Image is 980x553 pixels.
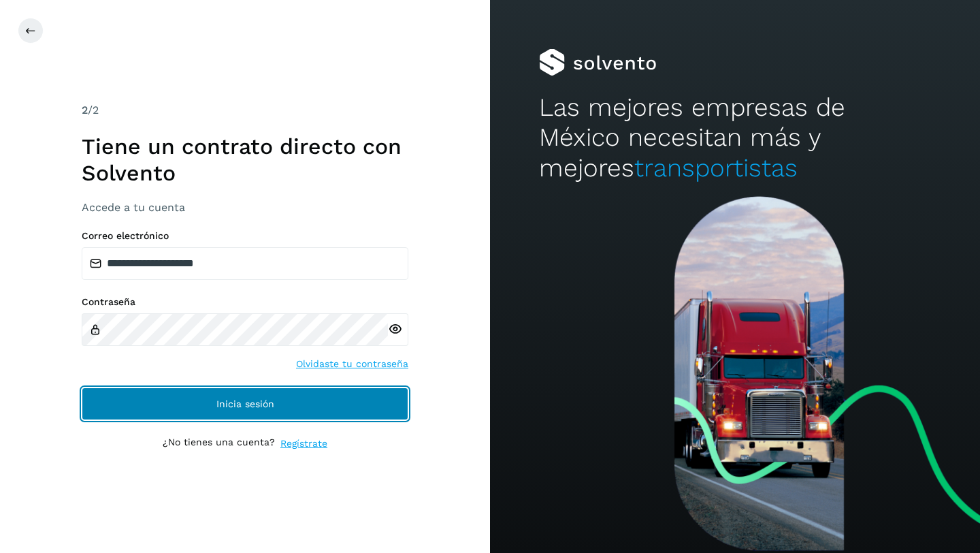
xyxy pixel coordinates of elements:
a: Regístrate [280,437,327,451]
h2: Las mejores empresas de México necesitan más y mejores [539,93,931,183]
span: 2 [82,104,88,116]
h3: Accede a tu cuenta [82,201,408,214]
span: transportistas [634,153,798,183]
label: Contraseña [82,296,408,308]
label: Correo electrónico [82,230,408,242]
p: ¿No tienes una cuenta? [163,437,275,451]
h1: Tiene un contrato directo con Solvento [82,133,408,186]
a: Olvidaste tu contraseña [296,357,408,371]
button: Inicia sesión [82,388,408,420]
span: Inicia sesión [216,399,274,409]
div: /2 [82,102,408,118]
